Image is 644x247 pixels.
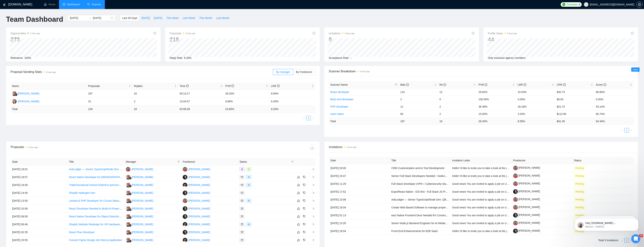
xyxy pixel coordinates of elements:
a: AT[PERSON_NAME] [183,238,210,241]
div: 44 [488,36,517,43]
span: Opportunities [10,31,40,36]
a: Full Stack Developer (VPN + Cybersecurity Startup) [391,182,452,185]
a: AU[PERSON_NAME] [12,92,39,95]
a: Convert Figma Design into Next.js Application [69,239,122,242]
button: dislike [302,230,306,234]
span: info-circle [631,32,634,34]
span: dislike [303,199,306,202]
span: PVR [225,85,234,88]
span: 10 [639,234,643,237]
span: filter [291,161,293,163]
img: YK [126,167,130,172]
button: like [296,206,301,211]
img: AU [126,206,130,211]
span: mail [241,200,243,202]
span: info-circle [277,85,280,87]
img: AT [183,222,187,227]
img: AT [183,183,187,187]
a: CRM Customization and AI Tool Development [391,167,444,170]
span: dislike [303,215,306,218]
td: 8.56% [270,90,315,98]
button: Last Month [214,15,231,21]
a: AU[PERSON_NAME] [126,175,153,178]
div: [PERSON_NAME] [18,91,39,96]
span: right [630,239,632,242]
span: mail [241,184,243,186]
img: YK [183,198,187,203]
a: YK[PERSON_NAME] [126,168,153,171]
a: BS[PERSON_NAME] [183,215,210,218]
a: Shopify Website Redesign for XR Hardware Brand [69,223,128,226]
a: Laravel & PHP Developer for Course Management Website [69,199,138,202]
span: right [312,117,314,119]
img: BS [183,206,187,211]
span: 6 [579,2,580,7]
span: Proposals [170,31,195,36]
a: Back-end developer [330,98,354,101]
div: [PERSON_NAME] [189,230,210,234]
span: Pending [574,174,585,178]
a: AskLedger — Senior TypeScript/Node Dev: QBO Read-Only MVP with MCP, AI + CRM [69,168,170,171]
img: c1X7kv287tsEoHtcfYMMDDQpFA6a4TNDz2aRCZGzNeq34j5s9PyNgzAtvMkWjQwKYi [513,197,518,202]
a: React Native Developer for [DEMOGRAPHIC_DATA] Educational App [69,176,150,179]
span: Relevance [10,56,23,59]
a: searchScanner [87,3,101,6]
span: Reply Rate [170,56,183,59]
span: 100% [24,56,31,59]
div: [PERSON_NAME] [189,183,210,187]
button: like [296,175,301,179]
span: info-circle [524,83,526,86]
img: c1O1MOctB-o4DI7RIPm54ktSQhr5U62Lv1Y6qMFn3RI11GOJ3GcnboeiiWJ0eJW1ER [513,229,518,233]
span: mail [241,239,243,241]
iframe: Intercom notifications message [569,211,644,237]
div: [PERSON_NAME] [189,167,210,171]
span: like [297,191,300,194]
a: eact Native Frontend Devs Needed for Construction Field App (Partner with Backend Team) [391,214,498,217]
a: React Developer Needed to Build AI-Powered Trading Journal App [69,207,146,210]
span: Replies [134,84,174,88]
a: AU[PERSON_NAME] [126,199,153,202]
span: like [297,215,300,218]
span: filter [394,82,398,88]
span: info-circle [186,85,189,87]
a: AU[PERSON_NAME] [126,231,153,234]
span: [DATE] [142,16,150,20]
div: [PERSON_NAME] [132,207,153,211]
span: info-circle [154,32,156,34]
button: dislike [302,238,306,242]
span: Scanner Breakdown [329,69,634,74]
button: dislike [302,222,306,227]
a: Pending [574,206,587,209]
span: info-circle [485,83,487,86]
span: mail [241,215,243,218]
span: mail [241,192,243,194]
a: Senior Node.js Backend Engineer for AI Media Generation Microservice [391,222,474,225]
img: AU [126,183,130,187]
span: Acceptance Rate [329,56,349,59]
a: AU[PERSON_NAME] [126,183,153,186]
span: info-circle [231,85,234,87]
span: dislike [303,239,306,242]
a: [PERSON_NAME] [513,206,540,209]
a: 1 [625,238,629,242]
button: like [296,214,301,219]
img: BS [183,191,187,195]
span: to [88,16,91,19]
a: BS[PERSON_NAME] [183,191,210,194]
button: Last Week [181,15,197,21]
img: gigradar-bm.png [129,240,131,243]
a: YK[PERSON_NAME] [183,168,210,171]
a: Pending [574,174,587,177]
img: gigradar-bm.png [129,177,131,180]
a: [PERSON_NAME] [513,166,540,169]
span: dislike [303,176,306,179]
a: Senior Full-Stack Developers Needed - NodeJS, TypeScript, AWS, CloudFlare, PostgreSQL, Redis [391,174,506,177]
img: c1O1MOctB-o4DI7RIPm54ktSQhr5U62Lv1Y6qMFn3RI11GOJ3GcnboeiiWJ0eJW1ER [513,189,518,194]
button: dislike [302,191,306,195]
span: Re [439,83,446,86]
a: YK[PERSON_NAME] [183,199,210,202]
span: Only exclusive agency members [488,56,526,59]
p: Message from Mariia, sent 3d ago [16,14,65,18]
td: $32.73 [555,88,594,96]
img: Profile image for Mariia [8,11,14,17]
